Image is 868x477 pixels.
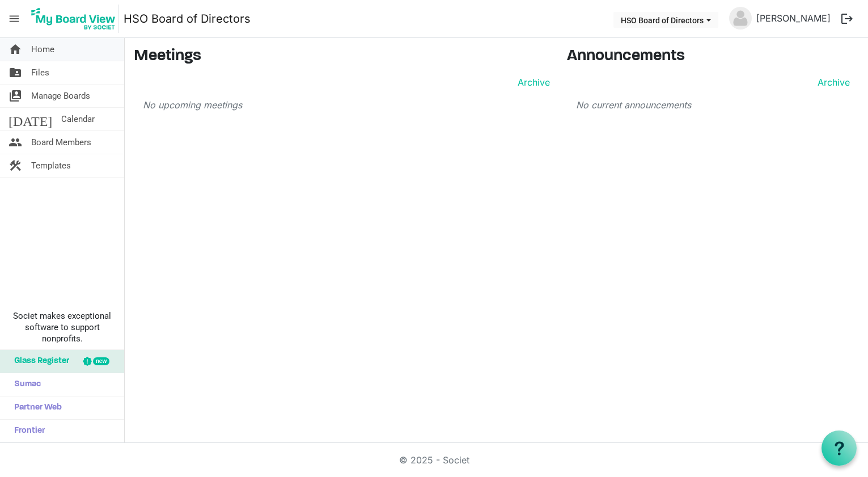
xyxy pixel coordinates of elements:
[9,61,22,84] span: folder_shared
[28,5,119,33] img: My Board View Logo
[576,98,850,112] p: No current announcements
[613,12,718,28] button: HSO Board of Directors dropdownbutton
[729,7,752,29] img: no-profile-picture.svg
[9,38,22,61] span: home
[31,61,49,84] span: Files
[813,75,850,89] a: Archive
[752,7,835,29] a: [PERSON_NAME]
[93,357,109,365] div: new
[31,154,71,177] span: Templates
[3,8,25,29] span: menu
[9,154,22,177] span: construction
[9,373,41,396] span: Sumac
[9,108,52,130] span: [DATE]
[28,5,124,33] a: My Board View Logo
[61,108,95,130] span: Calendar
[9,420,45,442] span: Frontier
[513,75,550,89] a: Archive
[134,47,550,66] h3: Meetings
[567,47,859,66] h3: Announcements
[9,350,69,373] span: Glass Register
[9,85,22,107] span: switch_account
[31,38,54,61] span: Home
[31,85,90,107] span: Manage Boards
[399,454,469,466] a: © 2025 - Societ
[9,396,62,419] span: Partner Web
[31,131,91,154] span: Board Members
[124,7,251,30] a: HSO Board of Directors
[835,7,859,31] button: logout
[143,98,550,112] p: No upcoming meetings
[5,310,119,344] span: Societ makes exceptional software to support nonprofits.
[9,131,22,154] span: people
